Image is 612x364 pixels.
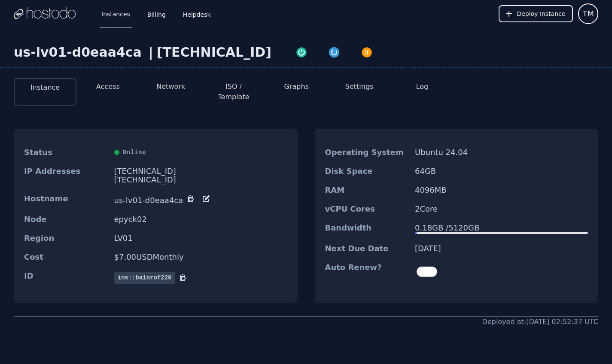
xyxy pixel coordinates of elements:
dd: us-lv01-d0eaa4ca [114,194,287,205]
img: Logo [14,7,76,20]
dt: vCPU Cores [325,205,408,213]
dd: 64 GB [415,167,588,176]
button: User menu [578,3,598,24]
button: Restart [318,45,350,58]
dt: Disk Space [325,167,408,176]
span: Deploy Instance [517,9,565,18]
div: [TECHNICAL_ID] [157,45,271,60]
div: 0.18 GB / 5120 GB [415,224,588,232]
dt: RAM [325,186,408,194]
div: [TECHNICAL_ID] [114,176,287,184]
div: [TECHNICAL_ID] [114,167,287,176]
dd: LV01 [114,234,287,243]
dd: 2 Core [415,205,588,213]
button: Power On [285,45,318,58]
button: ISO / Template [209,82,258,102]
dd: 4096 MB [415,186,588,194]
button: Network [156,82,185,92]
span: TM [582,8,594,20]
button: Settings [345,82,374,92]
dt: Cost [24,253,107,261]
dt: ID [24,272,107,284]
button: Access [96,82,120,92]
img: Restart [328,46,340,58]
div: | [145,45,157,60]
dt: Hostname [24,194,107,205]
dt: Status [24,148,107,157]
button: Log [416,82,429,92]
dt: Region [24,234,107,243]
span: ins::ba1nrof220 [114,272,175,284]
button: Instance [30,82,60,93]
div: us-lv01-d0eaa4ca [14,45,145,60]
dt: Auto Renew? [325,263,408,280]
dd: epyck02 [114,215,287,224]
button: Graphs [284,82,309,92]
dt: Operating System [325,148,408,157]
dd: $ 7.00 USD Monthly [114,253,287,261]
dt: Bandwidth [325,224,408,234]
dd: Ubuntu 24.04 [415,148,588,157]
div: Online [114,148,287,157]
dt: IP Addresses [24,167,107,184]
img: Power Off [361,46,373,58]
div: Deployed at: [DATE] 02:52:37 UTC [482,317,598,327]
dt: Next Due Date [325,244,408,253]
dd: [DATE] [415,244,588,253]
button: Power Off [350,45,383,58]
dt: Node [24,215,107,224]
button: Deploy Instance [499,5,573,22]
img: Power On [295,46,308,58]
